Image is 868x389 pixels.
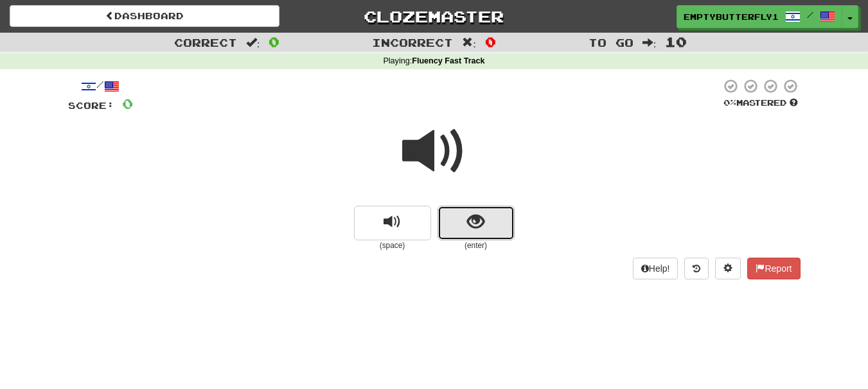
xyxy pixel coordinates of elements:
[684,11,779,22] span: EmptyButterfly1804
[807,10,813,19] span: /
[485,34,496,49] span: 0
[721,97,801,109] div: Mastered
[642,37,657,48] span: :
[269,34,279,49] span: 0
[677,5,842,28] a: EmptyButterfly1804 /
[589,36,633,49] span: To go
[372,36,453,49] span: Incorrect
[246,37,260,48] span: :
[684,258,709,279] button: Round history (alt+y)
[10,5,279,27] a: Dashboard
[412,56,484,65] strong: Fluency Fast Track
[723,97,736,108] span: 0 %
[462,37,476,48] span: :
[299,5,569,28] a: Clozemaster
[633,258,678,279] button: Help!
[68,100,114,111] span: Score:
[438,240,515,251] small: (enter)
[354,206,431,240] button: replay audio
[747,258,800,279] button: Report
[354,240,431,251] small: (space)
[122,95,133,112] span: 0
[438,206,515,240] button: show sentence
[174,36,237,49] span: Correct
[665,34,687,49] span: 10
[68,78,133,94] div: /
